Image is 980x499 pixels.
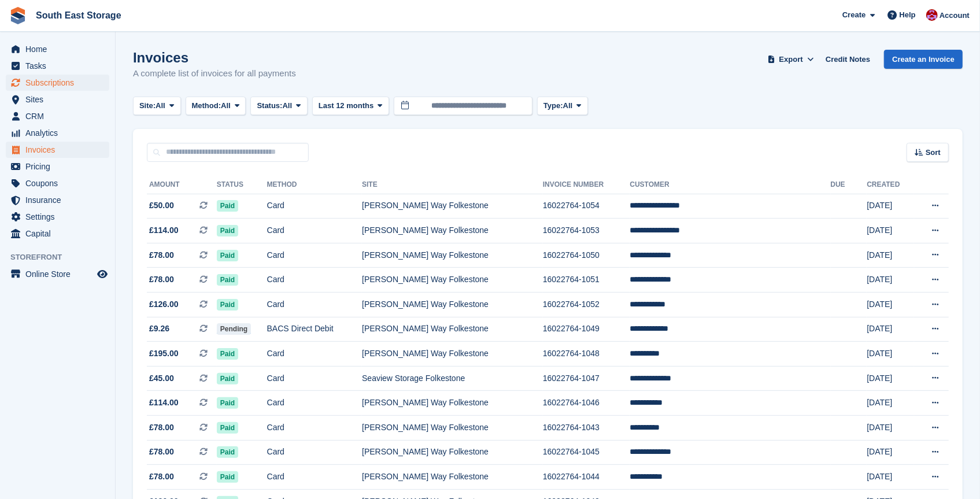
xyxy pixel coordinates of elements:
a: menu [6,41,109,57]
td: 16022764-1046 [543,391,630,416]
td: BACS Direct Debit [267,317,363,342]
a: menu [6,58,109,74]
button: Export [765,50,816,69]
th: Invoice Number [543,176,630,194]
span: £78.00 [149,471,174,483]
span: Site: [139,100,156,112]
span: £114.00 [149,224,179,236]
img: stora-icon-8386f47178a22dfd0bd8f6a31ec36ba5ce8667c1dd55bd0f319d3a0aa187defe.svg [9,7,27,24]
td: Card [267,293,363,317]
td: [PERSON_NAME] Way Folkestone [362,219,543,243]
td: [DATE] [867,293,914,317]
span: CRM [25,108,95,124]
span: £50.00 [149,199,174,212]
td: Card [267,268,363,293]
span: Home [25,41,95,57]
td: Card [267,243,363,268]
span: Pricing [25,158,95,175]
span: Status: [257,100,282,112]
span: £78.00 [149,273,174,286]
span: All [156,100,165,112]
span: Export [779,54,803,65]
span: Settings [25,209,95,225]
td: 16022764-1050 [543,243,630,268]
th: Customer [630,176,830,194]
span: Paid [217,299,238,311]
span: Sites [25,91,95,108]
span: £45.00 [149,372,174,385]
td: Card [267,440,363,465]
span: £78.00 [149,249,174,261]
td: [PERSON_NAME] Way Folkestone [362,194,543,219]
a: South East Storage [31,6,126,25]
span: All [283,100,293,112]
a: menu [6,142,109,158]
h1: Invoices [133,50,296,65]
a: Preview store [95,267,109,281]
td: [PERSON_NAME] Way Folkestone [362,416,543,441]
span: £78.00 [149,446,174,458]
td: 16022764-1043 [543,416,630,441]
th: Site [362,176,543,194]
td: 16022764-1044 [543,465,630,490]
span: All [563,100,573,112]
td: [DATE] [867,366,914,391]
span: All [221,100,231,112]
a: menu [6,192,109,208]
td: [PERSON_NAME] Way Folkestone [362,243,543,268]
td: Card [267,416,363,441]
span: Insurance [25,192,95,208]
span: Create [842,9,866,21]
span: £114.00 [149,397,179,409]
span: £9.26 [149,323,169,335]
a: menu [6,158,109,175]
td: 16022764-1052 [543,293,630,317]
a: menu [6,91,109,108]
span: Paid [217,225,238,236]
span: Paid [217,422,238,434]
td: Card [267,342,363,367]
button: Status: All [250,97,307,116]
span: Method: [192,100,221,112]
span: Paid [217,446,238,458]
td: [DATE] [867,268,914,293]
a: Credit Notes [821,50,875,69]
a: menu [6,226,109,242]
td: 16022764-1045 [543,440,630,465]
td: [PERSON_NAME] Way Folkestone [362,440,543,465]
td: Seaview Storage Folkestone [362,366,543,391]
td: Card [267,391,363,416]
td: 16022764-1054 [543,194,630,219]
span: £195.00 [149,348,179,360]
span: Paid [217,471,238,483]
td: [DATE] [867,465,914,490]
a: menu [6,209,109,225]
a: menu [6,266,109,282]
td: [PERSON_NAME] Way Folkestone [362,317,543,342]
td: Card [267,465,363,490]
td: [DATE] [867,440,914,465]
td: 16022764-1048 [543,342,630,367]
th: Status [217,176,267,194]
span: Type: [543,100,563,112]
td: 16022764-1047 [543,366,630,391]
td: Card [267,194,363,219]
span: Pending [217,323,251,335]
p: A complete list of invoices for all payments [133,67,296,80]
td: [PERSON_NAME] Way Folkestone [362,391,543,416]
span: Paid [217,373,238,385]
span: Coupons [25,175,95,191]
td: 16022764-1051 [543,268,630,293]
td: Card [267,219,363,243]
a: menu [6,175,109,191]
span: £78.00 [149,422,174,434]
th: Due [831,176,867,194]
td: Card [267,366,363,391]
button: Type: All [537,97,588,116]
button: Site: All [133,97,181,116]
span: Paid [217,397,238,409]
button: Method: All [186,97,246,116]
span: Paid [217,348,238,360]
span: Subscriptions [25,75,95,91]
a: menu [6,125,109,141]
